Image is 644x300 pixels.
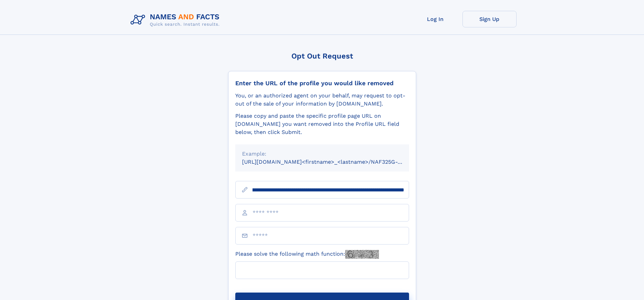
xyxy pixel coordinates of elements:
[228,52,416,60] div: Opt Out Request
[235,92,409,108] div: You, or an authorized agent on your behalf, may request to opt-out of the sale of your informatio...
[462,11,517,27] a: Sign Up
[242,159,422,165] small: [URL][DOMAIN_NAME]<firstname>_<lastname>/NAF325G-xxxxxxxx
[235,112,409,136] div: Please copy and paste the specific profile page URL on [DOMAIN_NAME] you want removed into the Pr...
[128,11,225,29] img: Logo Names and Facts
[408,11,462,27] a: Log In
[235,79,409,87] div: Enter the URL of the profile you would like removed
[235,250,379,259] label: Please solve the following math function:
[242,150,402,158] div: Example:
